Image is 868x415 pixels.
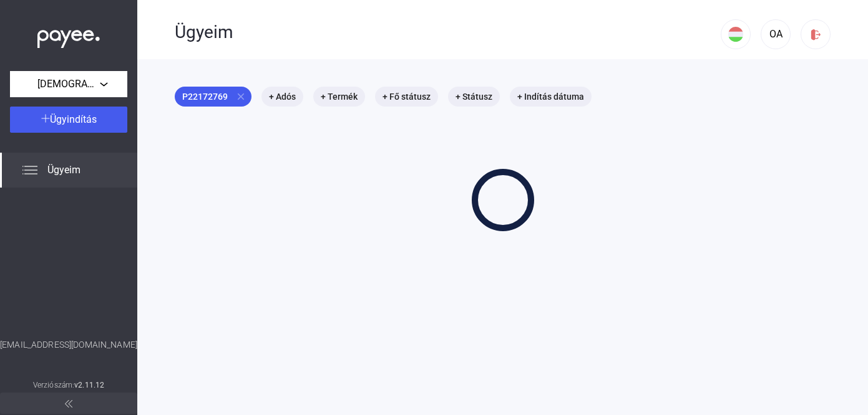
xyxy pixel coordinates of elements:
div: OA [765,27,786,42]
div: Ügyeim [175,22,721,43]
mat-chip: + Termék [313,87,365,107]
span: Ügyindítás [50,113,97,125]
img: white-payee-white-dot.svg [37,23,100,49]
img: list.svg [22,163,37,178]
button: logout-red [801,19,831,49]
button: Ügyindítás [10,107,127,133]
img: HU [728,27,743,42]
mat-chip: + Indítás dátuma [510,87,592,107]
img: arrow-double-left-grey.svg [65,400,72,408]
mat-chip: + Fő státusz [375,87,438,107]
mat-chip: + Adós [261,87,303,107]
button: HU [721,19,751,49]
button: [DEMOGRAPHIC_DATA] AUTÓSZERVÍZ Kft. [10,71,127,97]
img: logout-red [809,28,822,41]
span: Ügyeim [47,163,80,178]
button: OA [761,19,791,49]
img: plus-white.svg [41,114,50,123]
mat-chip: + Státusz [448,87,500,107]
mat-icon: close [235,91,246,102]
mat-chip: P22172769 [175,87,251,107]
strong: v2.11.12 [74,381,104,389]
span: [DEMOGRAPHIC_DATA] AUTÓSZERVÍZ Kft. [37,77,100,92]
